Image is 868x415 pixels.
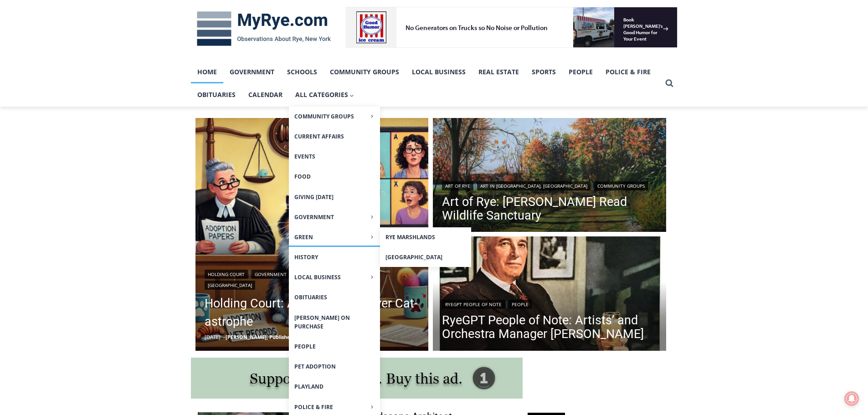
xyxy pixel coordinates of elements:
div: No Generators on Trucks so No Noise or Pollution [60,16,225,25]
a: Pet Adoption [289,357,380,376]
a: RyeGPT People of Note [442,300,505,309]
img: MyRye.com [191,5,337,52]
img: DALLE 2025-08-10 Holding Court - humorous cat custody trial [195,118,429,351]
a: Obituaries [289,287,380,307]
a: People [562,61,599,83]
a: Sports [525,61,562,83]
a: Giving [DATE] [289,187,380,207]
a: People [508,300,532,309]
a: Read More RyeGPT People of Note: Artists’ and Orchestra Manager Arthur Judson [433,236,666,353]
a: Rye Marshlands [380,227,471,247]
span: Intern @ [DOMAIN_NAME] [238,91,422,111]
a: Playland [289,377,380,396]
a: Community Groups [594,181,648,190]
a: Police & Fire [599,61,657,83]
button: View Search Form [661,75,678,92]
a: [PERSON_NAME], Publisher of [DOMAIN_NAME] [226,333,343,340]
a: Read More Holding Court: Avoiding a Fur Ever Cat-astrophe [195,118,429,351]
a: Book [PERSON_NAME]'s Good Humor for Your Event [271,3,329,41]
span: – [223,333,226,340]
a: Art of Rye: [PERSON_NAME] Read Wildlife Sanctuary [442,195,657,222]
a: Calendar [242,83,289,106]
div: | | [442,179,657,190]
nav: Primary Navigation [191,61,661,107]
span: Open Tues. - Sun. [PHONE_NUMBER] [3,94,89,128]
time: [DATE] [205,333,221,340]
button: Child menu of Green [289,227,380,247]
img: support local media, buy this ad [191,358,523,399]
div: | [442,298,657,309]
a: Schools [281,61,324,83]
div: Located at [STREET_ADDRESS][PERSON_NAME] [94,57,134,109]
a: Events [289,147,380,166]
a: RyeGPT People of Note: Artists’ and Orchestra Manager [PERSON_NAME] [442,313,657,341]
h4: Book [PERSON_NAME]'s Good Humor for Your Event [277,10,317,35]
a: Obituaries [191,83,242,106]
a: Home [191,61,223,83]
a: Art in [GEOGRAPHIC_DATA], [GEOGRAPHIC_DATA] [477,181,591,190]
a: [GEOGRAPHIC_DATA] [380,247,471,267]
a: Government [223,61,281,83]
button: Child menu of All Categories [289,83,361,106]
a: Holding Court [205,270,248,279]
a: [GEOGRAPHIC_DATA] [205,281,255,290]
a: Real Estate [472,61,525,83]
button: Child menu of Community Groups [289,107,380,126]
a: Holding Court: Avoiding a Fur Ever Cat-astrophe [205,294,420,331]
button: Child menu of Local Business [289,267,380,287]
a: Community Groups [324,61,406,83]
div: "I learned about the history of a place I’d honestly never considered even as a resident of [GEOG... [230,0,431,88]
a: Current Affairs [289,127,380,146]
a: [PERSON_NAME] on Purchase [289,308,380,336]
a: People [289,337,380,356]
img: (PHOTO: Lord Calvert Whiskey ad, featuring Arthur Judson, 1946. Public Domain.) [433,236,666,353]
a: Government [252,270,290,279]
div: | | | [205,268,420,290]
a: Art of Rye [442,181,473,190]
a: Read More Art of Rye: Edith G. Read Wildlife Sanctuary [433,118,666,235]
a: Food [289,167,380,186]
button: Child menu of Government [289,207,380,227]
img: (PHOTO: Edith G. Read Wildlife Sanctuary (Acrylic 12x24). Trail along Playland Lake. By Elizabeth... [433,118,666,235]
a: Open Tues. - Sun. [PHONE_NUMBER] [0,92,92,113]
a: History [289,247,380,267]
a: Local Business [406,61,472,83]
a: Intern @ [DOMAIN_NAME] [219,88,442,113]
